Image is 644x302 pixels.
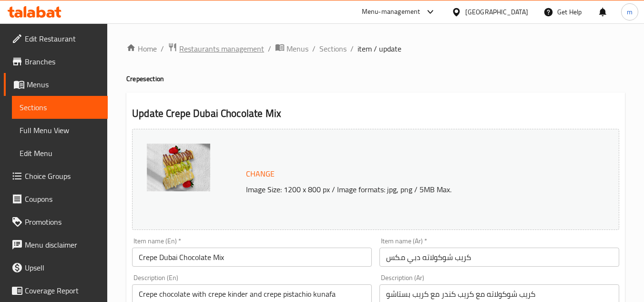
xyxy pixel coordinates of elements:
span: Sections [20,102,100,113]
input: Enter name Ar [379,248,619,267]
a: Menu disclaimer [4,233,108,256]
span: Menus [286,43,308,54]
h4: Crepe section [126,74,625,83]
a: Restaurants management [168,42,264,55]
li: / [312,43,316,54]
h2: Update Crepe Dubai Chocolate Mix [132,106,619,121]
a: Sections [12,96,108,119]
span: item / update [358,43,401,54]
a: Promotions [4,210,108,233]
span: Coverage Report [25,285,100,296]
div: Menu-management [362,6,420,18]
span: Menus [27,79,100,90]
a: Upsell [4,256,108,279]
a: Menus [4,73,108,96]
a: Edit Restaurant [4,27,108,50]
span: Upsell [25,262,100,273]
p: Image Size: 1200 x 800 px / Image formats: jpg, png / 5MB Max. [242,184,585,195]
span: m [627,7,633,17]
span: Choice Groups [25,170,100,182]
span: Edit Restaurant [25,33,100,44]
a: Sections [319,43,347,54]
li: / [350,43,354,54]
li: / [268,43,271,54]
a: Coverage Report [4,279,108,302]
img: mmw_638940958111231791 [147,144,210,191]
a: Choice Groups [4,165,108,187]
span: Coupons [25,193,100,205]
li: / [161,43,164,54]
a: Menus [275,42,308,55]
a: Branches [4,50,108,73]
input: Enter name En [132,248,372,267]
a: Edit Menu [12,142,108,165]
a: Full Menu View [12,119,108,142]
button: Change [242,164,278,184]
a: Coupons [4,187,108,210]
span: Restaurants management [179,43,264,54]
span: Edit Menu [20,147,100,159]
span: Full Menu View [20,125,100,136]
span: Change [246,167,275,181]
div: [GEOGRAPHIC_DATA] [465,7,528,17]
nav: breadcrumb [126,42,625,55]
span: Promotions [25,216,100,228]
span: Menu disclaimer [25,239,100,250]
a: Home [126,43,157,54]
span: Branches [25,56,100,67]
